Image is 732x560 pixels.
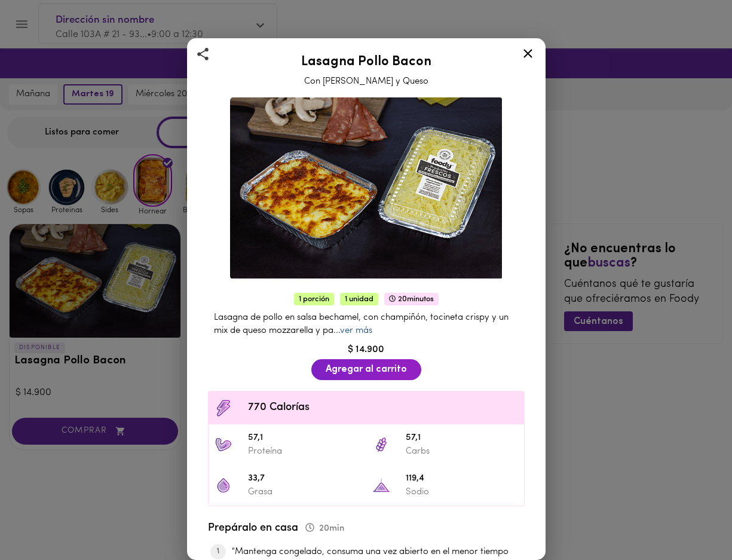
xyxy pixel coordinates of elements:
[406,486,518,498] p: Sodio
[305,524,344,533] span: 20 min
[214,313,509,335] span: Lasagna de pollo en salsa bechamel, con champiñón, tocineta crispy y un mix de queso mozzarella y...
[248,445,360,458] p: Proteína
[215,436,232,454] img: 57,1 Proteína
[406,445,518,458] p: Carbs
[384,293,439,305] span: 20 minutos
[304,77,428,86] span: Con [PERSON_NAME] y Queso
[230,97,503,279] img: Lasagna Pollo Bacon
[215,476,232,494] img: 33,7 Grasa
[215,399,232,417] img: Contenido calórico
[372,436,390,454] img: 57,1 Carbs
[248,472,360,486] span: 33,7
[340,326,372,335] a: ver más
[202,55,531,69] h2: Lasagna Pollo Bacon
[248,432,360,445] span: 57,1
[208,523,344,534] span: Prepáralo en casa
[326,364,407,375] span: Agregar al carrito
[248,486,360,498] p: Grasa
[663,491,720,548] iframe: Messagebird Livechat Widget
[372,476,390,494] img: 119,4 Sodio
[340,293,378,305] span: 1 unidad
[248,400,518,416] span: 770 Calorías
[202,343,531,357] div: $ 14.900
[406,472,518,486] span: 119,4
[406,432,518,445] span: 57,1
[311,359,421,380] button: Agregar al carrito
[294,293,334,305] span: 1 porción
